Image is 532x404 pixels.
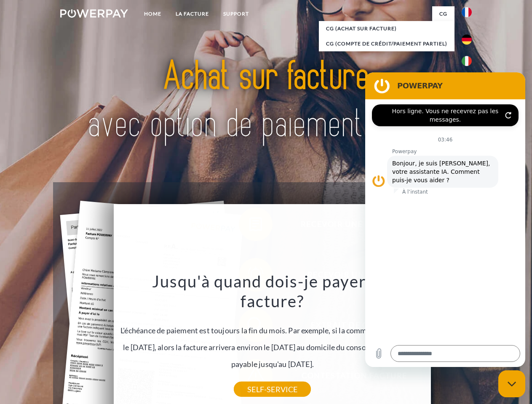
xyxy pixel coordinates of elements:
[80,40,452,161] img: title-powerpay_fr.svg
[119,271,426,311] h3: Jusqu'à quand dois-je payer ma facture?
[319,21,454,36] a: CG (achat sur facture)
[432,6,454,21] a: CG
[462,56,472,66] img: it
[119,271,426,389] div: L'échéance de paiement est toujours la fin du mois. Par exemple, si la commande a été passée le [...
[462,7,472,17] img: fr
[462,35,472,45] img: de
[234,382,311,397] a: SELF-SERVICE
[319,36,454,51] a: CG (Compte de crédit/paiement partiel)
[137,6,168,21] a: Home
[365,72,525,367] iframe: Fenêtre de messagerie
[498,370,525,397] iframe: Bouton de lancement de la fenêtre de messagerie, conversation en cours
[60,9,128,18] img: logo-powerpay-white.svg
[216,6,256,21] a: Support
[168,6,216,21] a: LA FACTURE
